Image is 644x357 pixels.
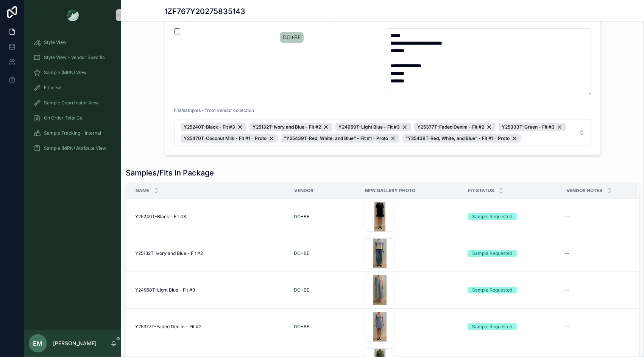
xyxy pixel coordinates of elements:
div: scrollable content [24,30,121,165]
a: -- [562,321,629,333]
a: Sample (MPN) Attribute View [29,141,117,155]
button: Unselect 3093 [499,123,566,131]
a: DO+BE [280,32,304,43]
a: DO+BE [294,287,309,293]
span: Y25240T-Black - Fit #3 [135,214,186,220]
a: Y24950T-Light Blue - Fit #3 [135,287,285,293]
a: Sample Requested [468,287,557,293]
button: Select Button [174,120,591,146]
span: Style View - Vendor Specific [44,54,105,61]
a: Sample Requested [468,213,557,220]
span: Sample Tracking - Internal [44,130,101,136]
button: Unselect 3126 [414,123,496,131]
span: On Order Total Co [44,115,83,121]
span: Fits/samples - from vendor collection [174,107,254,113]
div: -- [565,287,569,293]
div: Sample Requested [472,213,512,220]
a: DO+BE [294,214,309,220]
a: Y25377T-Faded Denim - Fit #2 [135,324,285,330]
span: Y25470T-Coconut Milk - Fit #1 - Proto [184,135,267,141]
a: Style View [29,36,117,49]
a: Sample (MPN) View [29,66,117,79]
span: "Y25439T-Red, White, and Blue" - Fit #1 - Proto [284,135,388,141]
div: Sample Requested [472,323,512,330]
a: Fit View [29,81,117,95]
span: Sample Coordinator View [44,100,99,106]
a: -- [562,247,629,259]
span: Y24950T-Light Blue - Fit #3 [339,124,400,130]
span: Y25132T-Ivory and Blue - Fit #2 [253,124,321,130]
span: Sample (MPN) View [44,70,87,76]
a: Style View - Vendor Specific [29,51,117,64]
span: EM [33,339,43,348]
button: Unselect 3001 [181,134,278,143]
button: Unselect 3213 [335,123,411,131]
div: -- [565,250,569,256]
a: DO+BE [294,250,309,256]
p: [PERSON_NAME] [53,340,97,347]
a: -- [562,284,629,296]
button: Unselect 3226 [181,123,246,131]
a: DO+BE [294,324,356,330]
span: Y24950T-Light Blue - Fit #3 [135,287,195,293]
span: Y25377T-Faded Denim - Fit #2 [418,124,485,130]
div: Sample Requested [472,250,512,257]
span: Y25333T-Green - Fit #3 [502,124,555,130]
span: Vendor Notes [566,188,602,194]
span: Fit View [44,85,61,91]
button: Unselect 1991 [281,134,399,143]
a: DO+BE [294,250,356,256]
a: Sample Tracking - Internal [29,126,117,140]
a: Y25240T-Black - Fit #3 [135,214,285,220]
img: App logo [67,9,79,21]
span: MPN Gallery Photo [365,188,415,194]
a: On Order Total Co [29,111,117,125]
div: Sample Requested [472,287,512,293]
span: Y25132T-Ivory and Blue - Fit #2 [135,250,203,256]
a: Sample Requested [468,323,557,330]
span: DO+BE [283,34,301,41]
span: Y25240T-Black - Fit #3 [184,124,235,130]
button: Unselect 3224 [249,123,332,131]
span: Y25377T-Faded Denim - Fit #2 [135,324,201,330]
a: Sample Requested [468,250,557,257]
h1: 1ZF767Y20275835143 [165,6,246,17]
a: Sample Coordinator View [29,96,117,110]
a: -- [562,211,629,223]
a: DO+BE [294,214,356,220]
span: Name [136,188,149,194]
button: Unselect 1990 [402,134,521,143]
span: Sample (MPN) Attribute View [44,145,106,151]
div: -- [565,324,569,330]
div: -- [565,214,569,220]
h1: Samples/Fits in Package [126,168,214,178]
span: Vendor [294,188,313,194]
span: "Y25438T-Red, White, and Blue" - Fit #1 - Proto [406,135,510,141]
span: Style View [44,39,67,45]
span: Fit Status [468,188,494,194]
a: DO+BE [294,287,356,293]
a: Y25132T-Ivory and Blue - Fit #2 [135,250,285,256]
a: DO+BE [294,324,309,330]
